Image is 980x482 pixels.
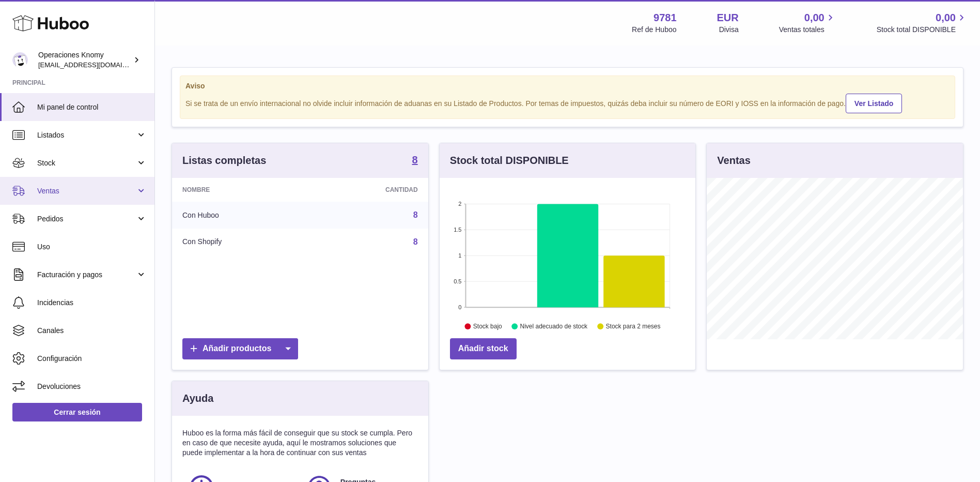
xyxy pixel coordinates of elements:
[458,252,461,259] text: 1
[172,178,308,202] th: Nombre
[779,11,836,35] a: 0,00 Ventas totales
[38,50,131,70] div: Operaciones Knomy
[172,202,308,229] td: Con Huboo
[413,210,418,219] a: 8
[412,155,418,167] a: 8
[454,227,461,233] text: 1.5
[877,25,968,35] span: Stock total DISPONIBLE
[632,25,676,35] div: Ref de Huboo
[37,214,136,224] span: Pedidos
[37,186,136,196] span: Ventas
[877,11,968,35] a: 0,00 Stock total DISPONIBLE
[717,154,750,168] h3: Ventas
[779,25,836,35] span: Ventas totales
[719,25,739,35] div: Divisa
[37,158,136,168] span: Stock
[606,323,661,330] text: Stock para 2 meses
[185,81,950,91] strong: Aviso
[804,11,825,25] span: 0,00
[37,298,147,308] span: Incidencias
[37,102,147,112] span: Mi panel de control
[182,154,266,168] h3: Listas completas
[473,323,502,330] text: Stock bajo
[12,403,142,421] a: Cerrar sesión
[654,11,677,25] strong: 9781
[182,338,298,359] a: Añadir productos
[458,201,461,207] text: 2
[37,326,147,336] span: Canales
[182,428,418,458] p: Huboo es la forma más fácil de conseguir que su stock se cumpla. Pero en caso de que necesite ayu...
[520,323,588,330] text: Nivel adecuado de stock
[413,237,418,246] a: 8
[308,178,428,202] th: Cantidad
[450,154,569,168] h3: Stock total DISPONIBLE
[37,382,147,391] span: Devoluciones
[37,270,136,280] span: Facturación y pagos
[185,92,950,113] div: Si se trata de un envío internacional no olvide incluir información de aduanas en su Listado de P...
[450,338,517,359] a: Añadir stock
[458,304,461,310] text: 0
[38,61,152,69] span: [EMAIL_ADDRESS][DOMAIN_NAME]
[412,155,418,165] strong: 8
[37,130,136,140] span: Listados
[936,11,956,25] span: 0,00
[172,229,308,255] td: Con Shopify
[37,242,147,252] span: Uso
[454,278,461,284] text: 0.5
[846,94,902,113] a: Ver Listado
[182,391,213,405] h3: Ayuda
[37,354,147,364] span: Configuración
[717,11,739,25] strong: EUR
[12,52,28,68] img: operaciones@selfkit.com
